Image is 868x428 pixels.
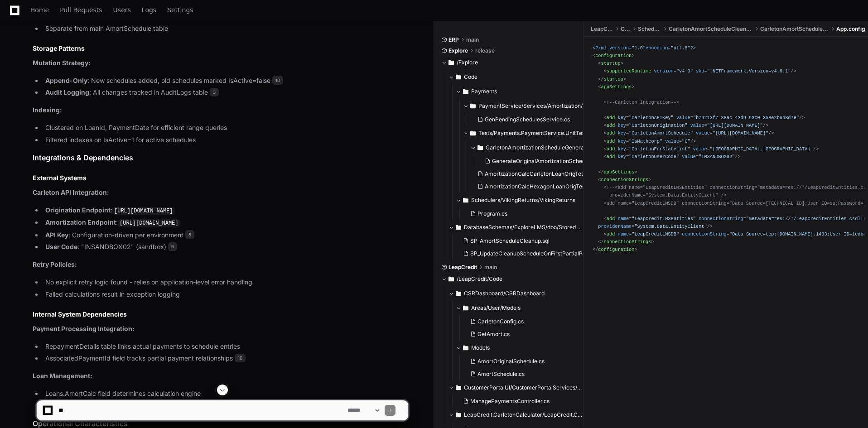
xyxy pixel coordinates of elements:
span: Areas/User/Models [471,304,521,312]
span: main [466,36,479,43]
span: value [696,130,710,136]
span: AmortSchedule.cs [477,370,525,378]
span: CarletonAmortizationScheduleGeneratorTests [486,144,604,151]
span: connectionString [682,231,727,237]
span: "b79213f7-38ac-43d9-93c0-358e2b6b8d7e" [693,115,799,120]
li: Separate from main AmortSchedule table [43,24,408,34]
button: CarletonAmortizationScheduleGeneratorTests [470,140,606,155]
span: value [665,139,679,144]
span: add [607,139,615,144]
button: SP_AmortScheduleCleanup.sql [459,235,586,247]
span: Tests/Payments.PaymentService.UnitTests/AmortCalc [478,130,598,137]
strong: Amortization Endpoint [45,218,116,226]
li: Failed calculations result in exception logging [43,289,408,300]
span: LeapCredit [448,264,477,271]
span: Pull Requests [60,7,102,13]
span: </ > [598,77,626,82]
code: [URL][DOMAIN_NAME] [112,207,175,215]
svg: Directory [456,288,461,299]
span: < = = /> [604,68,796,74]
span: add [607,154,615,159]
h1: Integrations & Dependencies [33,152,408,163]
button: /Explore [441,55,577,70]
span: supportedRuntime [607,68,651,74]
span: AmortOriginalSchedule.cs [477,358,545,365]
strong: User Code [45,243,77,250]
button: PaymentService/Services/Amortization/Legacy [463,99,598,113]
span: 10 [235,354,246,363]
svg: Directory [463,342,468,353]
span: startup [604,77,623,82]
code: [URL][DOMAIN_NAME] [118,219,180,227]
span: "CarletonOrigination" [629,123,687,128]
svg: Directory [470,128,476,139]
span: < = = /> [604,146,819,152]
span: App.config [836,25,865,33]
span: providerName [598,224,632,229]
span: key [617,130,626,136]
span: "utf-8" [671,45,690,51]
span: GenerateOriginalAmortizationScheduleTests.cs [492,158,613,165]
span: key [617,146,626,152]
strong: Loan Management: [33,372,92,380]
span: configuration [595,53,632,58]
span: configuration [598,247,634,252]
strong: Indexing: [33,106,62,114]
span: SP_AmortScheduleCleanup.sql [470,237,550,245]
span: <?xml version= encoding= ?> [593,45,696,51]
span: connectionStrings [604,239,651,245]
span: </ > [598,169,637,175]
svg: Directory [456,382,461,393]
span: value [682,154,696,159]
li: Clustered on LoanId, PaymentDate for efficient range queries [43,123,408,133]
button: CSRDashboard/CSRDashboard [448,286,584,301]
span: startup [601,61,621,66]
strong: Audit Logging [45,88,89,96]
span: Program.cs [477,210,507,217]
button: GenerateOriginalAmortizationScheduleTests.cs [481,155,608,168]
span: "0" [682,139,690,144]
span: 3 [210,88,219,97]
span: LeapCredit [591,25,613,33]
span: "[GEOGRAPHIC_DATA],[GEOGRAPHIC_DATA]" [710,146,813,152]
button: GetAmort.cs [467,328,579,341]
span: </ > [593,247,637,252]
svg: Directory [463,195,468,206]
h2: External Systems [33,173,408,183]
li: : [43,205,408,216]
span: add [607,130,615,136]
span: <!--Carleton Integration--> [604,100,679,105]
li: Filtered indexes on IsActive=1 for active schedules [43,135,408,145]
span: < = = /> [604,123,769,128]
span: < = = /> [604,130,774,136]
span: < = = /> [604,154,741,159]
span: "[URL][DOMAIN_NAME]" [713,130,768,136]
span: Code [621,25,631,33]
button: AmortizationCalcHexagonLoanOrigTests.cs [474,180,600,193]
span: "LeapCreditLMSEntities" [632,216,696,221]
span: CarletonConfig.cs [477,318,524,325]
span: key [617,154,626,159]
li: : New schedules added, old schedules marked IsActive=false [43,76,408,86]
button: AmortizationCalcCarletonLoanOrigTests.cs [474,168,600,180]
li: : "INSANDBOX02" (sandbox) [43,242,408,252]
span: sku [696,68,704,74]
span: add [607,123,615,128]
strong: Origination Endpoint [45,206,111,214]
li: No explicit retry logic found - relies on application-level error handling [43,277,408,288]
li: : All changes tracked in AuditLogs table [43,87,408,98]
svg: Directory [477,142,483,153]
button: Models [456,341,584,355]
span: value [693,146,707,152]
svg: Directory [463,86,468,97]
li: : Configuration-driven per environment [43,230,408,240]
span: "1.0" [632,45,646,51]
svg: Directory [456,72,461,82]
span: value [690,123,704,128]
span: < = = /> [604,115,805,120]
span: Home [30,7,49,13]
span: appSettings [601,84,632,90]
li: RepaymentDetails table links actual payments to schedule entries [43,341,408,352]
span: version [654,68,674,74]
h2: Storage Patterns [33,44,408,53]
